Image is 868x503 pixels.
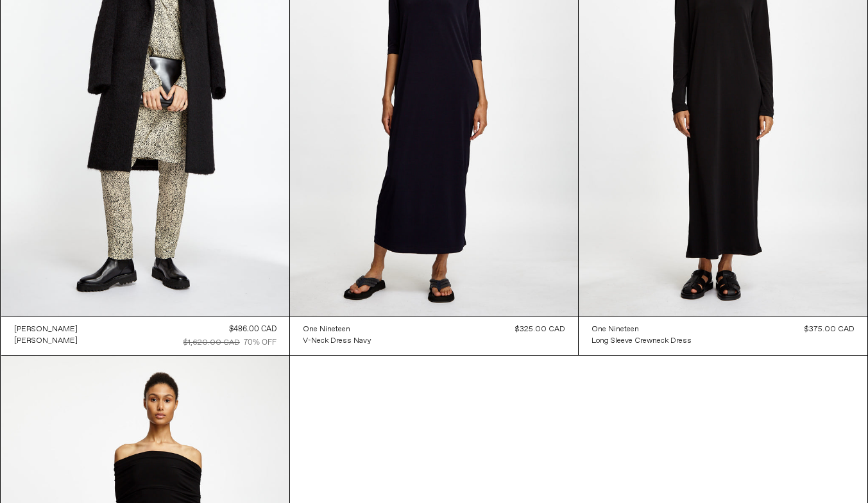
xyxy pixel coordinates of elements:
a: One Nineteen [303,324,371,335]
div: Long Sleeve Crewneck Dress [591,336,692,347]
div: [PERSON_NAME] [14,324,78,335]
div: $486.00 CAD [229,324,277,335]
div: One Nineteen [591,324,639,335]
a: One Nineteen [591,324,692,335]
div: $1,620.00 CAD [183,337,240,349]
div: $325.00 CAD [515,324,565,335]
div: One Nineteen [303,324,350,335]
a: [PERSON_NAME] [14,324,78,335]
div: 70% OFF [244,337,277,349]
a: [PERSON_NAME] [14,335,78,347]
a: V-Neck Dress Navy [303,335,371,347]
div: [PERSON_NAME] [14,336,78,347]
div: $375.00 CAD [804,324,855,335]
div: V-Neck Dress Navy [303,336,371,347]
a: Long Sleeve Crewneck Dress [591,335,692,347]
